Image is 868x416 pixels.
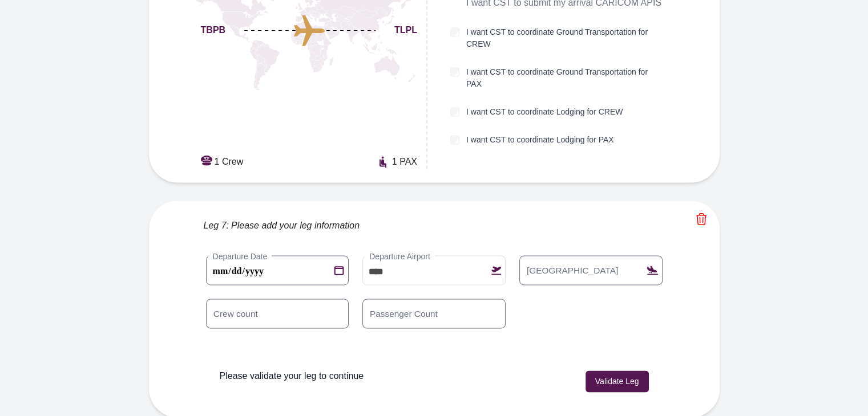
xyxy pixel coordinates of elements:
[204,219,229,233] span: Leg 7:
[394,23,417,37] span: TLPL
[201,23,226,37] span: TBPB
[522,264,623,276] label: [GEOGRAPHIC_DATA]
[365,307,443,320] label: Passenger Count
[466,106,623,118] label: I want CST to coordinate Lodging for CREW
[365,251,435,262] label: Departure Airport
[466,134,614,146] label: I want CST to coordinate Lodging for PAX
[220,369,364,383] p: Please validate your leg to continue
[208,251,272,262] label: Departure Date
[392,155,417,169] span: 1 PAX
[586,370,649,392] button: Validate Leg
[215,155,244,169] span: 1 Crew
[466,66,665,90] label: I want CST to coordinate Ground Transportation for PAX
[231,219,360,233] span: Please add your leg information
[466,26,665,50] label: I want CST to coordinate Ground Transportation for CREW
[208,307,263,320] label: Crew count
